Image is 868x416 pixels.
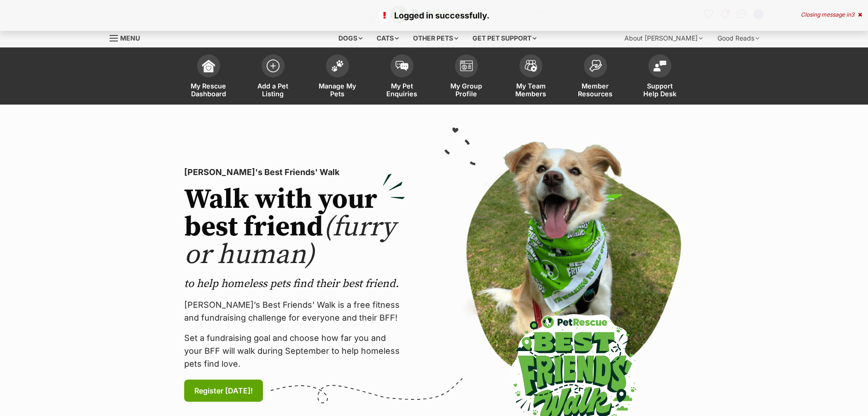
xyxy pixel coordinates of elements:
[120,34,140,42] span: Menu
[653,60,666,71] img: help-desk-icon-fdf02630f3aa405de69fd3d07c3f3aa587a6932b1a1747fa1d2bba05be0121f9.svg
[370,29,405,47] div: Cats
[188,82,229,98] span: My Rescue Dashboard
[563,50,628,105] a: Member Resources
[711,29,766,47] div: Good Reads
[194,385,253,396] span: Register [DATE]!
[524,60,537,72] img: team-members-icon-5396bd8760b3fe7c0b43da4ab00e1e3bb1a5d9ba89233759b79545d2d3fc5d0d.svg
[267,59,280,72] img: add-pet-listing-icon-0afa8454b4691262ce3f59096e99ab1cd57d4a30225e0717b998d2c9b9846f56.svg
[184,166,405,179] p: [PERSON_NAME]'s Best Friends' Walk
[381,82,423,98] span: My Pet Enquiries
[252,82,294,98] span: Add a Pet Listing
[202,59,215,72] img: dashboard-icon-eb2f2d2d3e046f16d808141f083e7271f6b2e854fb5c12c21221c1fb7104beca.svg
[370,50,434,105] a: My Pet Enquiries
[396,61,408,71] img: pet-enquiries-icon-7e3ad2cf08bfb03b45e93fb7055b45f3efa6380592205ae92323e6603595dc1f.svg
[446,82,487,98] span: My Group Profile
[466,29,543,47] div: Get pet support
[331,60,344,72] img: manage-my-pets-icon-02211641906a0b7f246fdf0571729dbe1e7629f14944591b6c1af311fb30b64b.svg
[589,59,602,72] img: member-resources-icon-8e73f808a243e03378d46382f2149f9095a855e16c252ad45f914b54edf8863c.svg
[499,50,563,105] a: My Team Members
[332,29,369,47] div: Dogs
[460,60,473,71] img: group-profile-icon-3fa3cf56718a62981997c0bc7e787c4b2cf8bcc04b72c1350f741eb67cf2f40e.svg
[575,82,616,98] span: Member Resources
[639,82,681,98] span: Support Help Desk
[184,380,263,402] a: Register [DATE]!
[184,210,396,272] span: (furry or human)
[317,82,358,98] span: Manage My Pets
[510,82,552,98] span: My Team Members
[184,332,405,370] p: Set a fundraising goal and choose how far you and your BFF will walk during September to help hom...
[628,50,692,105] a: Support Help Desk
[305,50,370,105] a: Manage My Pets
[618,29,709,47] div: About [PERSON_NAME]
[110,29,146,46] a: Menu
[176,50,241,105] a: My Rescue Dashboard
[434,50,499,105] a: My Group Profile
[184,276,405,291] p: to help homeless pets find their best friend.
[241,50,305,105] a: Add a Pet Listing
[184,299,405,324] p: [PERSON_NAME]’s Best Friends' Walk is a free fitness and fundraising challenge for everyone and t...
[407,29,465,47] div: Other pets
[184,186,405,269] h2: Walk with your best friend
